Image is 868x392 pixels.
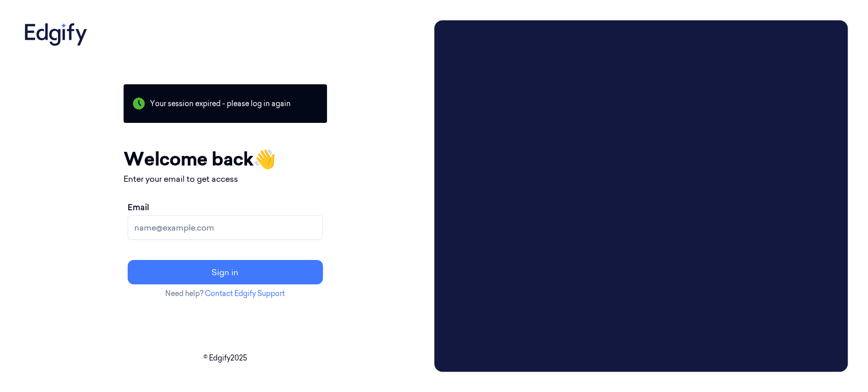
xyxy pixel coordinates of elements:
p: © Edgify 2025 [20,353,430,364]
p: Enter your email to get access [124,173,327,185]
input: name@example.com [128,215,323,240]
button: Sign in [128,260,323,284]
a: Contact Edgify Support [205,289,285,298]
div: Your session expired - please log in again [124,84,327,123]
h1: Welcome back 👋 [124,145,327,173]
p: Need help? [124,288,327,299]
label: Email [128,201,149,213]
